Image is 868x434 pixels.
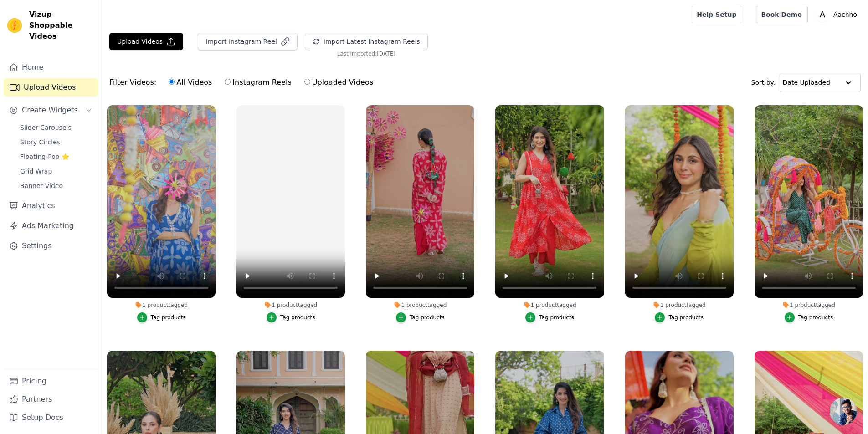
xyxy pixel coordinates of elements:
div: Tag products [798,314,833,321]
a: Ads Marketing [4,217,98,235]
a: Open chat [830,398,857,425]
button: Tag products [655,312,704,322]
div: Tag products [151,314,186,321]
div: 1 product tagged [236,301,345,309]
div: Tag products [410,314,445,321]
div: Tag products [280,314,315,321]
div: Sort by: [751,73,861,92]
button: Tag products [525,312,574,322]
button: Upload Videos [109,33,183,50]
div: Tag products [539,314,574,321]
span: Banner Video [20,181,63,190]
div: Filter Videos: [109,72,378,93]
div: 1 product tagged [495,301,604,309]
a: Pricing [4,372,98,390]
span: Floating-Pop ⭐ [20,152,69,161]
button: Tag products [785,312,833,322]
div: 1 product tagged [755,301,863,309]
button: Tag products [137,312,186,322]
button: Import Instagram Reel [198,33,298,50]
a: Help Setup [691,6,742,23]
a: Settings [4,237,98,255]
input: All Videos [169,79,175,85]
a: Analytics [4,197,98,215]
div: 1 product tagged [366,301,474,309]
span: Story Circles [20,138,60,147]
button: Tag products [396,312,445,322]
button: A Aachho [815,6,861,23]
a: Grid Wrap [15,165,98,178]
a: Story Circles [15,136,98,148]
button: Import Latest Instagram Reels [305,33,428,50]
label: All Videos [168,77,212,88]
a: Upload Videos [4,78,98,97]
span: Create Widgets [22,105,78,116]
a: Banner Video [15,179,98,192]
span: Grid Wrap [20,167,52,176]
span: Slider Carousels [20,123,72,132]
text: A [820,10,825,19]
a: Slider Carousels [15,121,98,134]
p: Aachho [830,6,861,23]
a: Setup Docs [4,408,98,427]
a: Floating-Pop ⭐ [15,150,98,163]
div: 1 product tagged [625,301,734,309]
label: Uploaded Videos [304,77,374,88]
span: Last imported: [DATE] [337,50,395,57]
div: Tag products [668,314,704,321]
button: Create Widgets [4,101,98,119]
img: Vizup [7,18,22,33]
a: Home [4,58,98,77]
input: Instagram Reels [225,79,231,85]
a: Partners [4,390,98,408]
input: Uploaded Videos [304,79,310,85]
div: 1 product tagged [107,301,216,309]
a: Book Demo [755,6,807,23]
label: Instagram Reels [224,77,292,88]
span: Vizup Shoppable Videos [29,9,94,42]
button: Tag products [267,312,315,322]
